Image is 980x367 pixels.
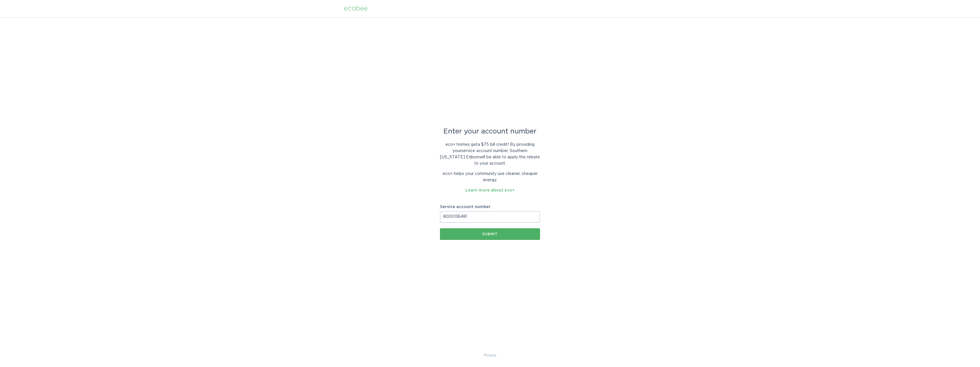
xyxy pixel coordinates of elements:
p: eco+ homes get a $75 bill credit ! By providing your service account number , Southern [US_STATE]... [440,141,540,167]
button: Submit [440,228,540,240]
label: Service account number [440,205,540,209]
a: Privacy Policy & Terms of Use [484,352,496,358]
div: Enter your account number [440,128,540,135]
a: Learn more about eco+ [465,188,515,192]
div: ecobee [344,5,367,12]
p: eco+ helps your community use cleaner, cheaper energy. [440,171,540,183]
div: Submit [443,232,537,236]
